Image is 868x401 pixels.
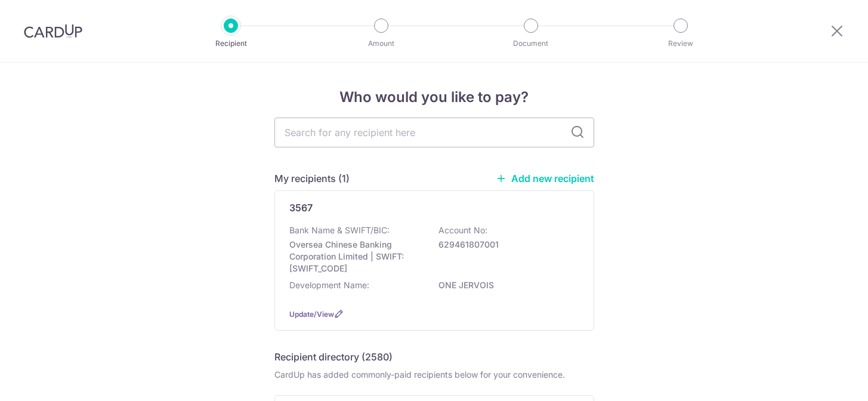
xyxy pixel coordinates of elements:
[187,38,275,50] p: Recipient
[289,239,423,274] p: Oversea Chinese Banking Corporation Limited | SWIFT: [SWIFT_CODE]
[487,38,575,50] p: Document
[637,38,725,50] p: Review
[792,365,856,395] iframe: Opens a widget where you can find more information
[438,279,572,291] p: ONE JERVOIS
[274,118,594,147] input: Search for any recipient here
[274,350,393,364] h5: Recipient directory (2580)
[289,279,369,291] p: Development Name:
[289,224,390,236] p: Bank Name & SWIFT/BIC:
[274,87,594,108] h4: Who would you like to pay?
[274,171,350,186] h5: My recipients (1)
[496,172,594,184] a: Add new recipient
[438,239,572,251] p: 629461807001
[438,224,487,236] p: Account No:
[289,310,334,319] a: Update/View
[274,369,594,381] div: CardUp has added commonly-paid recipients below for your convenience.
[337,38,425,50] p: Amount
[24,24,82,38] img: CardUp
[289,200,313,215] p: 3567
